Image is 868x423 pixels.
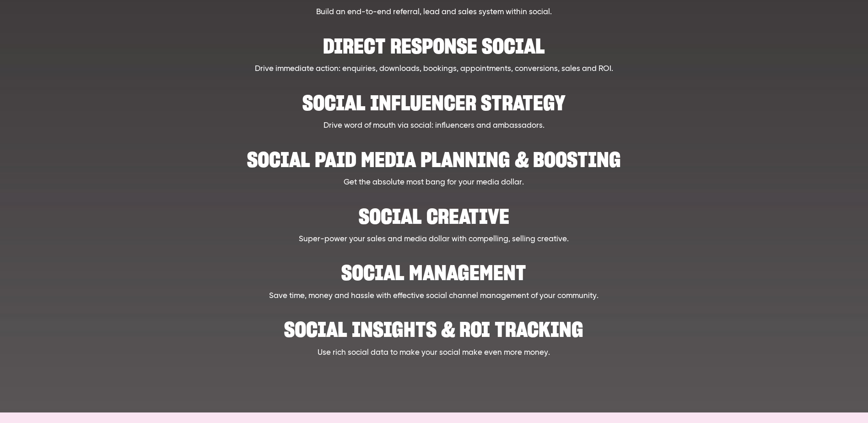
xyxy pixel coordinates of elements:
h2: Social Insights & ROI Tracking [98,311,769,339]
p: Get the absolute most bang for your media dollar. [98,177,769,189]
h2: Direct Response Social [98,27,769,55]
h2: Social creative [98,198,769,226]
p: Use rich social data to make your social make even more money. [98,347,769,359]
p: Drive immediate action: enquiries, downloads, bookings, appointments, conversions, sales and ROI. [98,63,769,75]
h2: Social paid media planning & boosting [98,141,769,169]
a: Social creative Super-power your sales and media dollar with compelling, selling creative. [98,198,769,245]
a: Direct Response Social Drive immediate action: enquiries, downloads, bookings, appointments, conv... [98,27,769,75]
h2: Social Management [98,254,769,282]
a: Social Management Save time, money and hassle with effective social channel management of your co... [98,254,769,302]
p: Save time, money and hassle with effective social channel management of your community. [98,290,769,302]
p: Super-power your sales and media dollar with compelling, selling creative. [98,233,769,245]
a: Social paid media planning & boosting Get the absolute most bang for your media dollar. [98,141,769,189]
p: Build an end-to-end referral, lead and sales system within social. [98,6,769,18]
p: Drive word of mouth via social: influencers and ambassadors. [98,120,769,132]
h2: Social influencer strategy [98,84,769,112]
a: Social Insights & ROI Tracking Use rich social data to make your social make even more money. [98,311,769,358]
a: Social influencer strategy Drive word of mouth via social: influencers and ambassadors. [98,84,769,132]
